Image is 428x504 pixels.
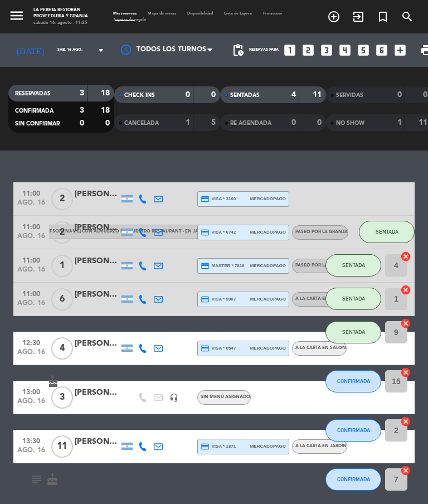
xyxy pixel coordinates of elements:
span: 12:30 [17,336,45,348]
span: ago. 16 [17,266,45,279]
span: CHECK INS [124,93,155,98]
span: visa * 9907 [201,295,236,304]
span: Lista de Espera [218,12,257,16]
span: CANCELADA [124,120,159,126]
i: cancel [400,465,411,476]
span: visa * 6742 [201,228,236,237]
span: 1 [51,255,73,277]
span: SENTADA [376,229,398,235]
i: looks_two [301,43,315,57]
span: CONFIRMADA [337,378,370,384]
button: CONFIRMADA [325,468,381,491]
span: PASEO POR LA GRANJA [295,263,348,268]
span: master * 7816 [201,261,245,270]
span: Mis reservas [108,12,142,16]
i: arrow_drop_down [94,43,108,57]
span: 11:00 [17,287,45,299]
strong: 0 [80,119,84,127]
strong: 18 [101,106,112,114]
span: SENTADA [342,329,365,335]
span: WALK IN [346,7,371,26]
i: cancel [400,416,411,427]
span: 4 [51,337,73,360]
span: pending_actions [231,43,245,57]
strong: 3 [80,106,84,114]
button: SENTADA [359,221,415,243]
i: credit_card [201,295,210,304]
span: visa * 0547 [201,344,236,353]
strong: 5 [211,119,218,127]
span: 11:00 [17,253,45,266]
span: A LA CARTA EN SALON [295,346,346,350]
span: Reservas para [249,48,279,52]
span: ago. 16 [17,199,45,212]
i: headset_mic [169,393,178,402]
strong: 0 [397,91,402,99]
span: 3 [51,386,73,409]
span: 11:00 [17,220,45,232]
strong: 3 [80,89,84,97]
strong: 4 [291,91,296,99]
i: cancel [400,318,411,329]
span: SENTADAS [230,93,260,98]
strong: 11 [313,91,324,99]
span: mercadopago [250,345,286,352]
i: cancel [400,251,411,262]
span: RESERVADAS [15,91,51,96]
i: credit_card [201,344,210,353]
span: mercadopago [250,443,286,450]
span: RE AGENDADA [230,120,271,126]
i: cake [46,375,59,388]
i: cake [46,473,59,486]
strong: 0 [105,119,112,127]
span: 2 [51,221,73,244]
strong: 18 [101,89,112,97]
div: [PERSON_NAME] [75,255,119,268]
i: credit_card [201,228,210,237]
i: cancel [400,284,411,295]
span: 13:00 [17,385,45,398]
i: subject [30,473,43,486]
span: mercadopago [250,195,286,202]
span: Mapa de mesas [142,12,182,16]
i: add_circle_outline [327,10,341,23]
i: cancel [400,367,411,378]
span: mercadopago [250,295,286,303]
button: CONFIRMADA [325,370,381,392]
i: looks_one [283,43,297,57]
span: SENTADA [342,262,365,268]
i: looks_5 [356,43,371,57]
strong: 0 [186,91,190,99]
div: [PERSON_NAME] [75,337,119,350]
span: CONFIRMADA [15,108,53,114]
span: Sin menú asignado [201,395,250,399]
span: A LA CARTA EN JARDÍN [295,444,347,448]
strong: 0 [211,91,218,99]
div: sábado 16. agosto - 11:25 [33,20,91,27]
span: A LA CARTA EN SALON [295,297,346,301]
span: RESERVAR MESA [322,7,346,26]
strong: 0 [291,119,296,127]
span: 11:00 [17,186,45,199]
i: exit_to_app [352,10,365,23]
div: [PERSON_NAME] [75,435,119,448]
span: PASEO POR LA GRANJA [295,230,348,234]
span: CONFIRMADA [337,427,370,433]
span: ago. 16 [17,398,45,410]
span: mercadopago [250,262,286,269]
div: [PERSON_NAME] [75,288,119,301]
span: Disponibilidad [182,12,218,16]
span: ago. 16 [17,299,45,312]
button: menu [8,7,25,26]
span: ago. 16 [17,232,45,245]
i: credit_card [201,261,210,270]
span: Pre-acceso [257,12,288,16]
span: mercadopago [250,229,286,236]
strong: 0 [317,119,324,127]
i: credit_card [201,195,210,203]
span: SENTADA [342,295,365,302]
strong: 1 [397,119,402,127]
i: add_box [393,43,407,57]
i: turned_in_not [376,10,390,23]
i: looks_3 [319,43,334,57]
